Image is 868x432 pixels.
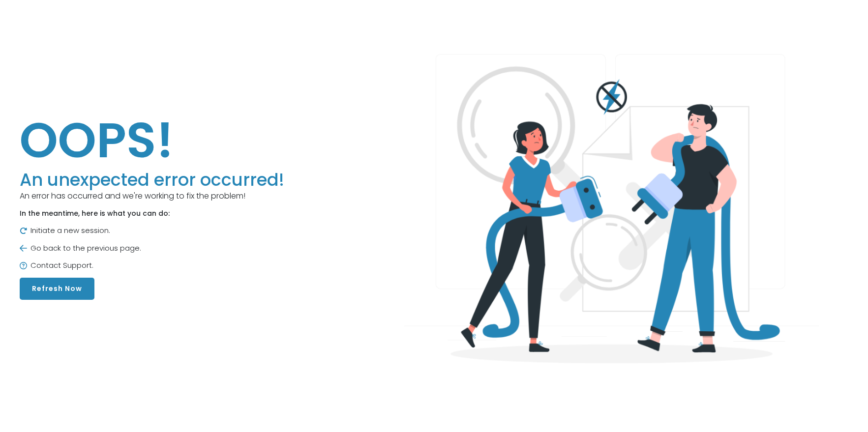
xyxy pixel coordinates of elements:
p: In the meantime, here is what you can do: [20,208,284,219]
h1: OOPS! [20,111,284,170]
button: Refresh Now [20,278,94,300]
p: Contact Support. [20,260,284,271]
p: Go back to the previous page. [20,243,284,254]
h3: An unexpected error occurred! [20,170,284,190]
p: Initiate a new session. [20,225,284,236]
p: An error has occurred and we're working to fix the problem! [20,190,284,202]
